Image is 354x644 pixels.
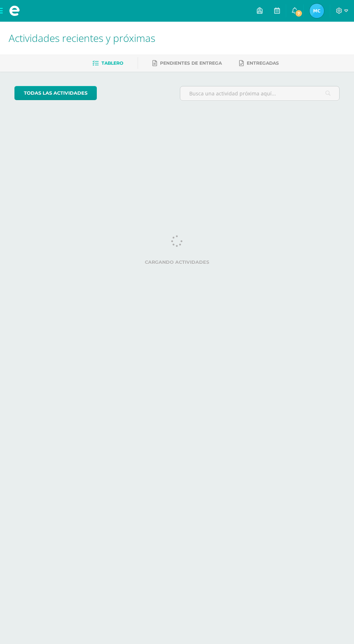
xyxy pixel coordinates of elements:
[152,57,222,69] a: Pendientes de entrega
[295,9,303,17] span: 7
[180,86,339,100] input: Busca una actividad próxima aquí...
[247,60,279,66] span: Entregadas
[92,57,123,69] a: Tablero
[14,86,97,100] a: todas las Actividades
[239,57,279,69] a: Entregadas
[14,259,340,265] label: Cargando actividades
[160,60,222,66] span: Pendientes de entrega
[9,31,155,45] span: Actividades recientes y próximas
[102,60,123,66] span: Tablero
[310,4,324,18] img: 87f7065bc66c2a9176694f626381f38f.png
